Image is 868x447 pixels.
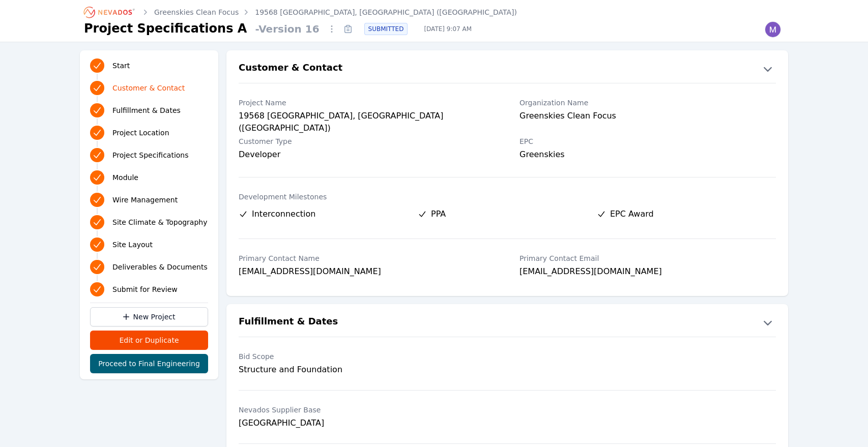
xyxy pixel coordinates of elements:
h1: Project Specifications A [84,20,247,37]
span: Project Specifications [112,150,189,160]
label: Project Name [239,98,495,108]
div: SUBMITTED [364,23,408,35]
button: Edit or Duplicate [90,331,208,350]
label: Primary Contact Email [519,253,776,263]
label: Nevados Supplier Base [239,405,495,415]
span: Project Location [112,128,169,138]
button: Proceed to Final Engineering [90,354,208,373]
div: Structure and Foundation [239,364,495,376]
span: Site Climate & Topography [112,217,207,227]
label: EPC [519,136,776,146]
div: 19568 [GEOGRAPHIC_DATA], [GEOGRAPHIC_DATA] ([GEOGRAPHIC_DATA]) [239,110,495,124]
button: Customer & Contact [226,61,788,77]
span: Submit for Review [112,284,178,294]
div: Greenskies [519,148,776,163]
span: Customer & Contact [112,83,185,93]
h2: Fulfillment & Dates [239,314,338,331]
span: Deliverables & Documents [112,262,208,272]
span: - Version 16 [251,22,323,36]
label: Customer Type [239,136,495,146]
span: Interconnection [252,208,315,220]
span: [DATE] 9:07 AM [416,25,480,33]
nav: Progress [90,56,208,299]
label: Primary Contact Name [239,253,495,263]
div: [GEOGRAPHIC_DATA] [239,417,495,429]
span: Fulfillment & Dates [112,105,181,115]
a: New Project [90,307,208,326]
a: 19568 [GEOGRAPHIC_DATA], [GEOGRAPHIC_DATA] ([GEOGRAPHIC_DATA]) [255,7,517,17]
nav: Breadcrumb [84,4,517,20]
label: Development Milestones [239,192,776,202]
div: Developer [239,148,495,161]
img: Madeline Koldos [765,21,781,38]
span: Wire Management [112,195,178,205]
div: [EMAIL_ADDRESS][DOMAIN_NAME] [239,265,495,280]
label: Bid Scope [239,351,495,362]
a: Greenskies Clean Focus [154,7,239,17]
label: Organization Name [519,98,776,108]
span: Site Layout [112,240,153,250]
button: Fulfillment & Dates [226,314,788,331]
div: [EMAIL_ADDRESS][DOMAIN_NAME] [519,265,776,280]
span: EPC Award [610,208,654,220]
h2: Customer & Contact [239,61,342,77]
span: Start [112,61,130,71]
span: PPA [431,208,446,220]
div: Greenskies Clean Focus [519,110,776,124]
span: Module [112,172,138,183]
